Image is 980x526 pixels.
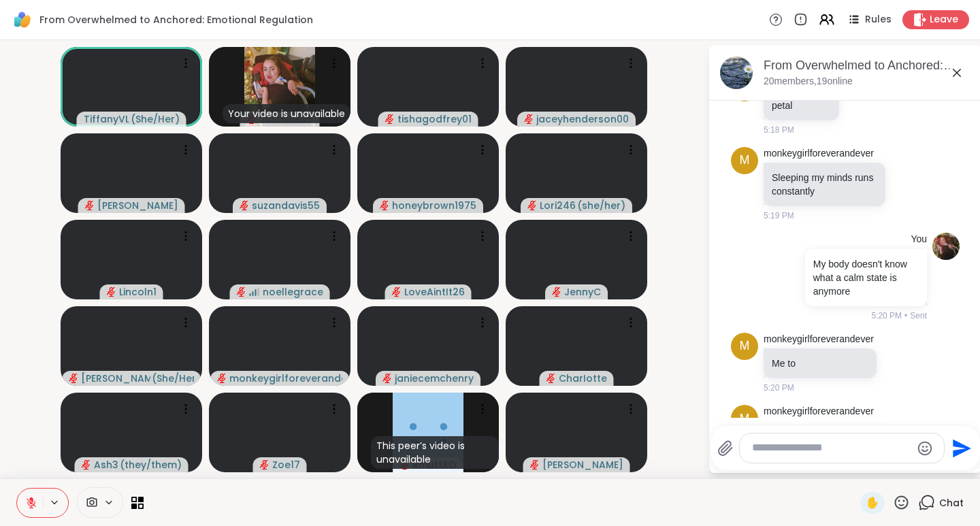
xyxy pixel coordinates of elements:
[217,374,227,383] span: audio-muted
[237,287,246,297] span: audio-muted
[371,436,499,469] div: This peer’s video is unavailable
[764,57,970,74] div: From Overwhelmed to Anchored: Emotional Regulation, [DATE]
[385,114,395,124] span: audio-muted
[540,199,576,212] span: Lori246
[740,410,750,428] span: m
[772,99,831,112] p: petal
[244,47,315,127] img: Jasmine95
[932,233,960,260] img: https://sharewell-space-live.sfo3.digitaloceanspaces.com/user-generated/0818d3a5-ec43-4745-9685-c...
[11,8,34,31] img: ShareWell Logomark
[866,495,879,511] span: ✋
[119,285,157,299] span: Lincoln1
[577,199,625,212] span: ( she/her )
[252,199,320,212] span: suzandavis55
[152,372,194,385] span: ( She/Her )
[542,458,623,472] span: [PERSON_NAME]
[530,460,540,470] span: audio-muted
[395,372,474,385] span: janiecemchenry
[397,112,472,126] span: tishagodfrey01
[740,151,750,169] span: m
[772,357,868,370] p: Me to
[120,458,182,472] span: ( they/them )
[764,147,874,161] a: monkeygirlforeverandever
[94,458,118,472] span: Ash3
[772,171,877,198] p: Sleeping my minds runs constantly
[740,337,750,355] span: m
[392,287,402,297] span: audio-muted
[564,285,601,299] span: JennyC
[107,287,116,297] span: audio-muted
[764,75,853,88] p: 20 members, 19 online
[527,201,537,210] span: audio-muted
[223,104,350,123] div: Your video is unavailable
[404,285,465,299] span: LoveAintIt26
[39,13,313,27] span: From Overwhelmed to Anchored: Emotional Regulation
[380,201,389,210] span: audio-muted
[393,393,463,472] img: RmuttXO
[85,201,95,210] span: audio-muted
[813,257,919,298] p: My body doesn't know what a calm state is anymore
[552,287,561,297] span: audio-muted
[382,374,392,383] span: audio-muted
[865,13,892,27] span: Rules
[764,382,794,394] span: 5:20 PM
[871,310,902,322] span: 5:20 PM
[764,405,874,418] a: monkeygirlforeverandever
[82,460,91,470] span: audio-muted
[559,372,607,385] span: CharIotte
[939,496,964,510] span: Chat
[81,372,150,385] span: [PERSON_NAME]
[524,114,534,124] span: audio-muted
[720,56,753,89] img: From Overwhelmed to Anchored: Emotional Regulation, Oct 14
[131,112,180,126] span: ( She/Her )
[752,441,911,455] textarea: Type your message
[229,372,342,385] span: monkeygirlforeverandever
[910,310,927,322] span: Sent
[546,374,556,383] span: audio-muted
[272,458,300,472] span: Zoe17
[392,199,476,212] span: honeybrown1975
[904,310,907,322] span: •
[917,440,933,457] button: Emoji picker
[263,285,323,299] span: noellegrace
[764,210,794,222] span: 5:19 PM
[97,199,178,212] span: [PERSON_NAME]
[240,201,249,210] span: audio-muted
[930,13,958,27] span: Leave
[536,112,629,126] span: jaceyhenderson00
[69,374,78,383] span: audio-muted
[911,233,927,246] h4: You
[945,433,975,463] button: Send
[764,333,874,346] a: monkeygirlforeverandever
[84,112,129,126] span: TiffanyVL
[764,124,794,136] span: 5:18 PM
[260,460,269,470] span: audio-muted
